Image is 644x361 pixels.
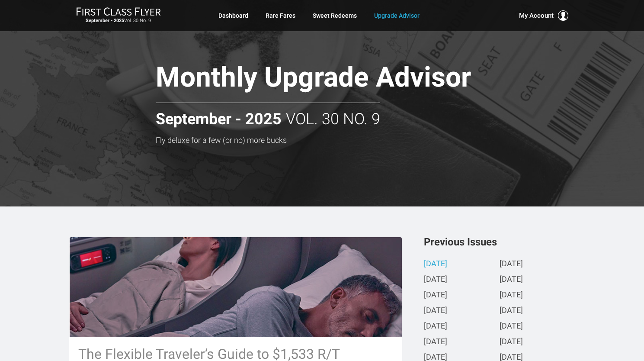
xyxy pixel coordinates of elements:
[500,291,523,300] a: [DATE]
[76,7,161,24] a: First Class FlyerSeptember - 2025Vol. 30 No. 9
[156,103,380,128] h2: Vol. 30 No. 9
[218,8,248,23] a: Dashboard
[424,322,447,331] a: [DATE]
[374,8,420,23] a: Upgrade Advisor
[156,62,532,96] h1: Monthly Upgrade Advisor
[266,8,295,23] a: Rare Fares
[424,338,447,347] a: [DATE]
[86,18,124,23] strong: September - 2025
[500,275,523,284] a: [DATE]
[76,7,161,16] img: First Class Flyer
[424,237,575,247] h3: Previous Issues
[500,322,523,331] a: [DATE]
[424,306,447,316] a: [DATE]
[519,10,568,21] button: My Account
[500,338,523,347] a: [DATE]
[424,291,447,300] a: [DATE]
[424,275,447,284] a: [DATE]
[76,18,161,24] small: Vol. 30 No. 9
[500,260,523,269] a: [DATE]
[156,111,282,128] strong: September - 2025
[313,8,357,23] a: Sweet Redeems
[500,306,523,316] a: [DATE]
[424,260,447,269] a: [DATE]
[156,136,532,145] h3: Fly deluxe for a few (or no) more bucks
[519,10,554,21] span: My Account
